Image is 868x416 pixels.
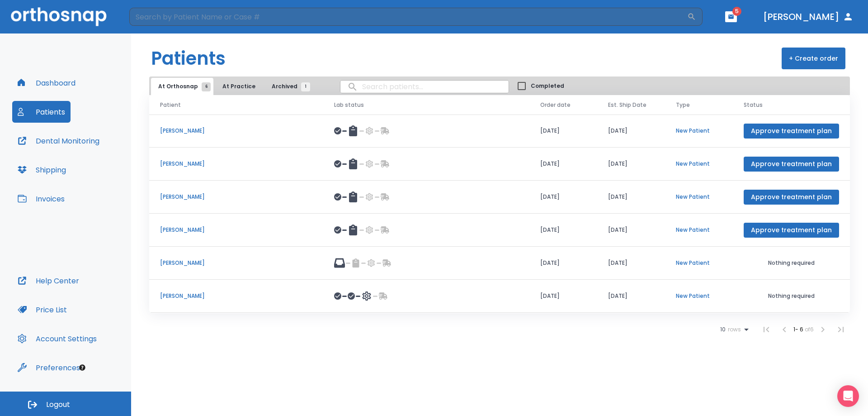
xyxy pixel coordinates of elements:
[11,7,107,26] img: Orthosnap
[12,328,102,349] button: Account Settings
[12,130,105,152] button: Dental Monitoring
[46,400,70,410] span: Logout
[529,247,597,280] td: [DATE]
[759,9,857,25] button: [PERSON_NAME]
[160,292,312,300] p: [PERSON_NAME]
[160,127,312,135] p: [PERSON_NAME]
[744,292,839,300] p: Nothing required
[12,159,71,181] button: Shipping
[340,78,509,96] input: search
[744,124,839,139] button: Approve treatment plan
[12,188,70,210] button: Invoices
[129,8,687,26] input: Search by Patient Name or Case #
[78,363,86,372] div: Tooltip anchor
[12,270,85,292] button: Help Center
[837,385,859,407] div: Open Intercom Messenger
[676,226,722,234] p: New Patient
[676,160,722,168] p: New Patient
[531,82,564,90] span: Completed
[272,82,306,91] span: Archived
[744,157,839,172] button: Approve treatment plan
[334,101,364,109] span: Lab status
[12,357,85,378] button: Preferences
[540,101,571,109] span: Order date
[12,299,72,320] button: Price List
[726,326,741,333] span: rows
[676,292,722,300] p: New Patient
[676,259,722,267] p: New Patient
[151,45,226,72] h1: Patients
[529,181,597,214] td: [DATE]
[160,193,312,201] p: [PERSON_NAME]
[805,325,814,333] span: of 6
[597,148,665,181] td: [DATE]
[160,226,312,234] p: [PERSON_NAME]
[597,280,665,313] td: [DATE]
[301,82,310,91] span: 1
[676,127,722,135] p: New Patient
[793,325,805,333] span: 1 - 6
[202,82,211,91] span: 6
[744,223,839,238] button: Approve treatment plan
[608,101,646,109] span: Est. Ship Date
[676,101,690,109] span: Type
[744,101,763,109] span: Status
[782,48,845,69] button: + Create order
[597,181,665,214] td: [DATE]
[720,326,726,333] span: 10
[597,115,665,148] td: [DATE]
[529,280,597,313] td: [DATE]
[732,7,741,16] span: 5
[12,72,81,94] button: Dashboard
[529,214,597,247] td: [DATE]
[160,259,312,267] p: [PERSON_NAME]
[151,78,315,95] div: tabs
[215,78,263,95] button: At Practice
[158,82,206,91] span: At Orthosnap
[744,259,839,267] p: Nothing required
[160,101,181,109] span: Patient
[744,190,839,205] button: Approve treatment plan
[529,115,597,148] td: [DATE]
[160,160,312,168] p: [PERSON_NAME]
[597,214,665,247] td: [DATE]
[529,148,597,181] td: [DATE]
[12,101,71,123] button: Patients
[597,247,665,280] td: [DATE]
[676,193,722,201] p: New Patient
